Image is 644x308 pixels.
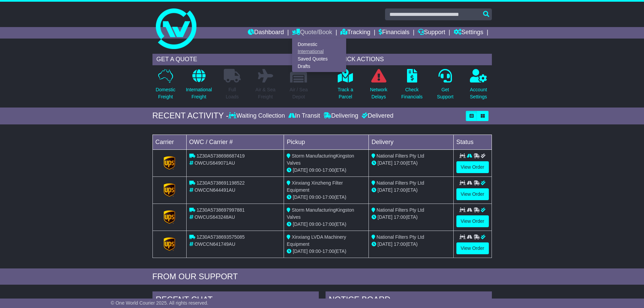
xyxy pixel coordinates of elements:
[401,69,423,104] a: CheckFinancials
[418,27,445,39] a: Support
[287,167,366,174] div: - (ETA)
[164,237,175,251] img: GetCarrierServiceLogo
[337,69,354,104] a: Track aParcel
[470,69,487,104] a: AccountSettings
[453,135,492,149] td: Status
[196,153,244,159] span: 1Z30A5738698687419
[394,241,406,247] span: 17:00
[194,160,235,166] span: OWCUS649071AU
[194,187,235,193] span: OWCCN644491AU
[111,300,209,306] span: © One World Courier 2025. All rights reserved.
[323,248,334,254] span: 17:00
[372,214,451,221] div: (ETA)
[401,86,423,100] p: Check Financials
[196,234,244,240] span: 1Z30A5738693575085
[152,272,492,282] div: FROM OUR SUPPORT
[378,187,392,193] span: [DATE]
[372,241,451,248] div: (ETA)
[156,86,175,100] p: Domestic Freight
[164,156,175,170] img: GetCarrierServiceLogo
[284,135,369,149] td: Pickup
[287,112,322,120] div: In Transit
[287,234,346,247] span: Xinxiang LVDA Machinery Equipment
[224,86,241,100] p: Full Loads
[292,27,332,39] a: Quote/Book
[456,215,489,227] a: View Order
[377,207,424,213] span: National Filters Pty Ltd
[368,135,453,149] td: Delivery
[256,86,276,100] p: Air & Sea Freight
[292,55,346,63] a: Saved Quotes
[378,214,392,220] span: [DATE]
[456,188,489,200] a: View Order
[322,112,360,120] div: Delivering
[287,207,354,220] span: Storm ManufacturingKingston Valves
[248,27,284,39] a: Dashboard
[293,167,308,173] span: [DATE]
[196,207,244,213] span: 1Z30A5738697997881
[372,160,451,167] div: (ETA)
[164,183,175,197] img: GetCarrierServiceLogo
[377,234,424,240] span: National Filters Pty Ltd
[369,69,387,104] a: NetworkDelays
[309,167,321,173] span: 09:00
[379,27,409,39] a: Financials
[186,86,212,100] p: International Freight
[394,187,406,193] span: 17:00
[155,69,175,104] a: DomesticFreight
[437,86,453,100] p: Get Support
[454,27,483,39] a: Settings
[370,86,387,100] p: Network Delays
[378,160,392,166] span: [DATE]
[152,111,229,121] div: RECENT ACTIVITY -
[332,54,492,65] div: QUICK ACTIONS
[323,221,334,227] span: 17:00
[436,69,454,104] a: GetSupport
[456,161,489,173] a: View Order
[287,153,354,166] span: Storm ManufacturingKingston Valves
[338,86,353,100] p: Track a Parcel
[292,48,346,55] a: International
[287,248,366,255] div: - (ETA)
[287,194,366,201] div: - (ETA)
[194,214,235,220] span: OWCUS643248AU
[152,135,186,149] td: Carrier
[287,221,366,228] div: - (ETA)
[309,221,321,227] span: 09:00
[309,194,321,200] span: 09:00
[292,63,346,70] a: Drafts
[186,135,284,149] td: OWC / Carrier #
[377,153,424,159] span: National Filters Pty Ltd
[290,86,308,100] p: Air / Sea Depot
[186,69,212,104] a: InternationalFreight
[152,54,312,65] div: GET A QUOTE
[309,248,321,254] span: 09:00
[292,41,346,48] a: Domestic
[360,112,393,120] div: Delivered
[456,242,489,254] a: View Order
[372,187,451,194] div: (ETA)
[293,248,308,254] span: [DATE]
[470,86,487,100] p: Account Settings
[378,241,392,247] span: [DATE]
[194,241,235,247] span: OWCCN641749AU
[196,180,244,186] span: 1Z30A5738691198522
[164,210,175,224] img: GetCarrierServiceLogo
[394,160,406,166] span: 17:00
[293,194,308,200] span: [DATE]
[377,180,424,186] span: National Filters Pty Ltd
[340,27,370,39] a: Tracking
[292,39,346,72] div: Quote/Book
[287,180,343,193] span: Xinxiang Xinzheng Filter Equipment
[323,194,334,200] span: 17:00
[394,214,406,220] span: 17:00
[229,112,286,120] div: Waiting Collection
[293,221,308,227] span: [DATE]
[323,167,334,173] span: 17:00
